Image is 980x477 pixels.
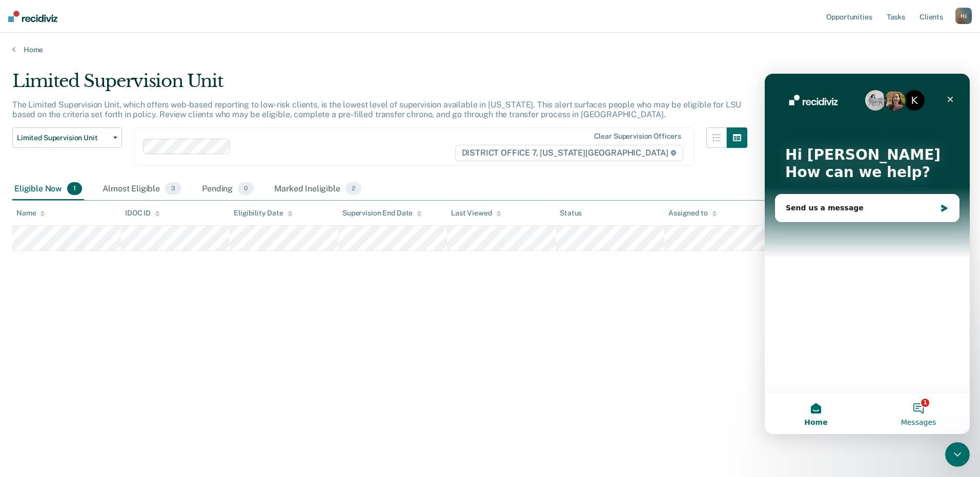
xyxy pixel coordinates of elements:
div: Eligibility Date [234,209,293,218]
span: Limited Supervision Unit [17,134,109,142]
button: Limited Supervision Unit [12,127,122,148]
a: Home [12,45,968,54]
div: Eligible Now1 [12,178,84,201]
div: Limited Supervision Unit [12,71,747,100]
button: HJ [955,8,972,24]
div: H J [955,8,972,24]
div: Name [16,209,45,218]
iframe: Intercom live chat [945,442,970,467]
span: 3 [165,182,181,196]
span: 0 [238,182,254,196]
div: Supervision End Date [342,209,422,218]
div: Almost Eligible3 [100,178,183,201]
p: The Limited Supervision Unit, which offers web-based reporting to low-risk clients, is the lowest... [12,100,741,119]
span: 1 [67,182,82,196]
div: IDOC ID [125,209,160,218]
div: Clear supervision officers [594,132,681,141]
span: DISTRICT OFFICE 7, [US_STATE][GEOGRAPHIC_DATA] [455,145,683,161]
div: Status [560,209,582,218]
div: Marked Ineligible2 [272,178,363,201]
iframe: Intercom live chat [765,74,970,434]
span: 2 [345,182,361,196]
div: Pending0 [200,178,256,201]
div: Last Viewed [451,209,501,218]
img: Recidiviz [8,11,57,22]
div: Assigned to [668,209,717,218]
